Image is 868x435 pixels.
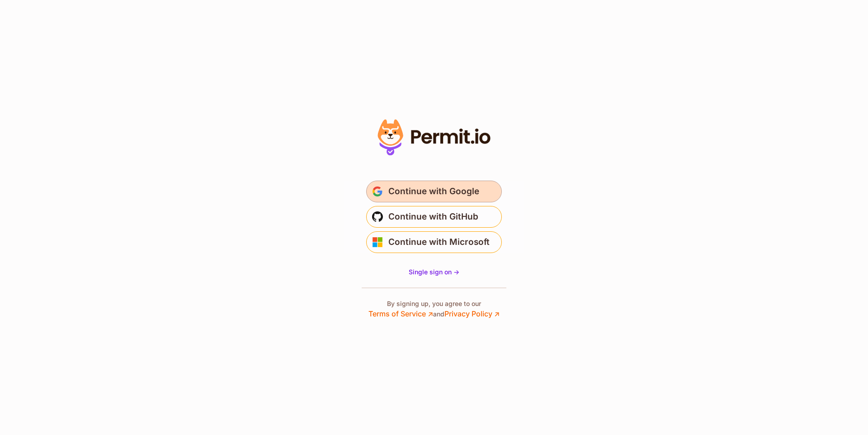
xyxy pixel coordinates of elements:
a: Single sign on -> [409,268,459,277]
span: Single sign on -> [409,268,459,276]
a: Privacy Policy ↗ [444,309,500,318]
span: Continue with Google [388,184,479,199]
p: By signing up, you agree to our and [368,299,500,319]
span: Continue with GitHub [388,210,478,224]
button: Continue with Microsoft [366,231,502,253]
span: Continue with Microsoft [388,235,490,249]
button: Continue with Google [366,181,502,202]
a: Terms of Service ↗ [368,309,433,318]
button: Continue with GitHub [366,206,502,228]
